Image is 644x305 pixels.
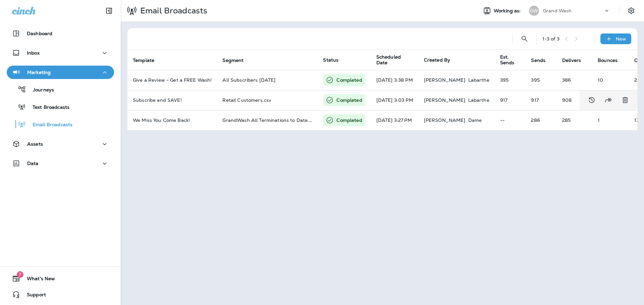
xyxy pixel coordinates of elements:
[529,6,539,16] div: GW
[557,110,592,130] td: 285
[518,32,531,46] button: Search Email Broadcasts
[625,5,637,17] button: Settings
[424,77,466,83] p: [PERSON_NAME]
[634,117,641,123] span: Open rate:60% (Opens/Sends)
[133,77,212,83] p: Give a Review - Get a FREE Wash!
[468,118,482,123] p: Dame
[531,58,545,63] span: Sends
[557,90,592,110] td: 908
[27,161,39,166] p: Data
[602,93,615,107] button: Resend Broadcast to a segment of recipients
[26,104,69,111] p: Text Broadcasts
[542,36,559,42] div: 1 - 3 of 3
[371,110,419,130] td: [DATE] 3:27 PM
[557,70,592,90] td: 386
[336,77,362,83] p: Completed
[424,118,466,123] p: [PERSON_NAME]
[20,276,55,284] span: What's New
[526,110,557,130] td: 286
[495,90,526,110] td: 917
[336,97,362,103] p: Completed
[500,54,515,66] span: Est. Sends
[468,77,489,83] p: Labarthe
[495,110,526,130] td: --
[222,97,271,103] span: Retail Customers.csv
[371,70,419,90] td: [DATE] 3:38 PM
[376,54,407,66] span: Scheduled Date
[598,58,618,63] span: Bounces
[17,271,23,278] span: 7
[27,141,43,147] p: Assets
[543,8,572,13] p: Grand Wash
[222,58,244,63] span: Segment
[133,58,154,63] span: Template
[27,70,51,75] p: Marketing
[616,36,626,42] p: New
[133,97,212,103] p: Subscribe and SAVE!
[20,292,46,300] span: Support
[222,77,275,83] span: All Subscribers 6.4.25
[424,57,450,63] span: Created By
[424,97,466,103] p: [PERSON_NAME]
[526,90,557,110] td: 917
[592,70,629,90] td: 10
[27,50,40,56] p: Inbox
[585,93,598,107] button: View Changelog
[619,93,632,107] button: Delete Broadcast
[323,57,338,63] span: Status
[526,70,557,90] td: 395
[26,87,54,93] p: Journeys
[634,77,642,83] span: Open rate:56% (Opens/Sends)
[222,117,316,123] span: GrandWash All Terminations to Date.csv
[26,122,72,128] p: Email Broadcasts
[133,118,212,123] p: We Miss You Come Back!
[100,4,118,17] button: Collapse Sidebar
[27,31,52,36] p: Dashboard
[592,110,629,130] td: 1
[138,6,207,16] p: Email Broadcasts
[562,58,581,63] span: Delivers
[495,70,526,90] td: 395
[336,117,362,124] p: Completed
[371,90,419,110] td: [DATE] 3:03 PM
[494,8,522,14] span: Working as:
[468,97,489,103] p: Labarthe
